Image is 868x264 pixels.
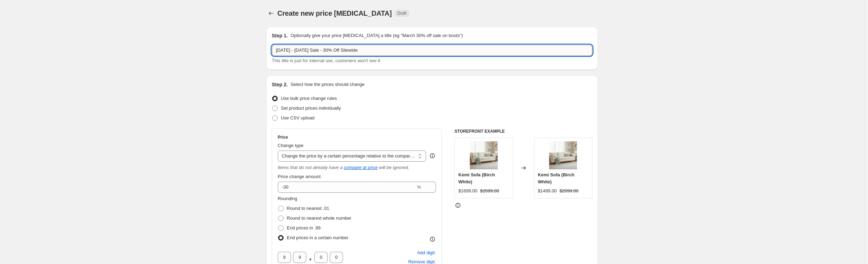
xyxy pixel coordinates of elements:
[293,252,306,263] input: ﹡
[281,96,337,101] span: Use bulk price change rules
[344,165,378,170] button: compare at price
[272,45,592,56] input: 30% off holiday sale
[266,8,276,18] button: Price change jobs
[281,115,314,120] span: Use CSV upload
[538,188,557,193] span: $1499.00
[278,143,304,148] span: Change type
[287,235,348,240] span: End prices in a certain number
[272,81,288,88] h2: Step 2.
[458,172,495,184] span: Kemi Sofa (Birch White)
[458,188,477,193] span: $1699.00
[287,225,321,230] span: End prices in .99
[278,165,343,170] i: Items that do not already have a
[549,141,577,169] img: Kemi-BirchWhite_80x.png
[281,105,341,111] span: Set product prices individually
[272,32,288,39] h2: Step 1.
[287,215,351,221] span: Round to nearest whole number
[291,81,365,88] p: Select how the prices should change
[416,248,436,257] button: Add placeholder
[470,141,498,169] img: Kemi-BirchWhite_80x.png
[417,184,421,190] span: %
[277,9,392,17] span: Create new price [MEDICAL_DATA]
[278,174,321,179] span: Price change amount
[278,252,291,263] input: ﹡
[417,249,435,256] span: Add digit
[330,252,343,263] input: ﹡
[397,10,407,16] span: Draft
[454,129,592,134] h6: STOREFRONT EXAMPLE
[272,58,380,63] span: This title is just for internal use, customers won't see it
[278,182,416,193] input: -20
[379,165,409,170] i: will be ignored.
[480,188,499,193] span: $2099.00
[291,32,463,39] p: Optionally give your price [MEDICAL_DATA] a title (eg "March 30% off sale on boots")
[278,196,297,201] span: Rounding
[538,172,575,184] span: Kemi Sofa (Birch White)
[278,134,288,140] h3: Price
[560,188,578,193] span: $2099.00
[287,206,329,211] span: Round to nearest .01
[429,152,436,159] div: help
[308,252,312,263] span: .
[314,252,328,263] input: ﹡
